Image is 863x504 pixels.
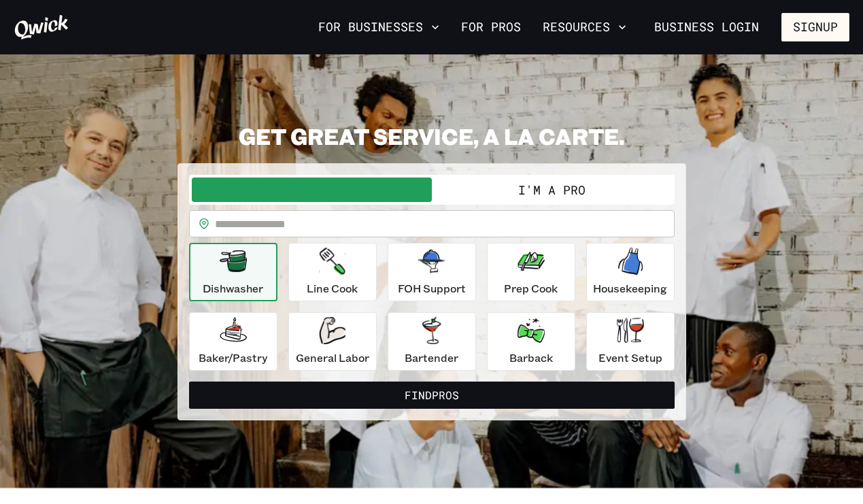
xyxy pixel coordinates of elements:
p: Bartender [405,350,458,366]
button: Housekeeping [586,243,675,301]
button: Event Setup [586,312,675,371]
a: For Pros [456,16,526,39]
button: Bartender [388,312,476,371]
p: Prep Cook [504,280,558,297]
p: Event Setup [598,350,662,366]
button: I'm a Business [192,178,432,202]
p: Barback [509,350,553,366]
button: General Labor [288,312,377,371]
button: FOH Support [388,243,476,301]
button: Baker/Pastry [189,312,277,371]
p: Baker/Pastry [199,350,267,366]
p: Dishwasher [203,280,263,297]
button: I'm a Pro [432,178,672,202]
button: Dishwasher [189,243,277,301]
p: General Labor [296,350,369,366]
button: Resources [537,16,632,39]
p: Housekeeping [593,280,667,297]
a: Business Login [643,13,771,41]
button: FindPros [189,382,675,409]
p: FOH Support [398,280,466,297]
p: Line Cook [307,280,358,297]
button: Signup [781,13,849,41]
h2: GET GREAT SERVICE, A LA CARTE. [177,122,686,150]
button: For Businesses [313,16,445,39]
button: Prep Cook [487,243,575,301]
button: Barback [487,312,575,371]
button: Line Cook [288,243,377,301]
